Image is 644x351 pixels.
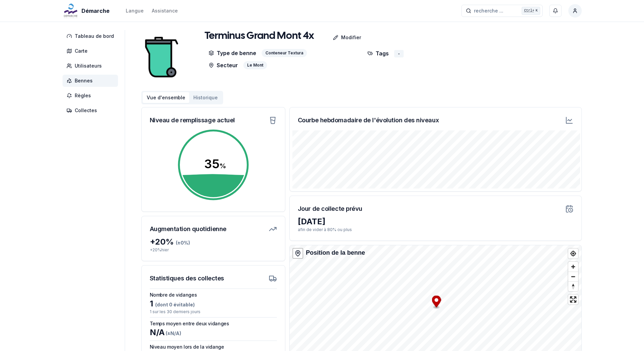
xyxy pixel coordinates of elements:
[153,302,195,307] span: (dont 0 évitable)
[81,7,110,15] span: Démarche
[205,30,314,42] h1: Terminus Grand Mont 4x
[141,30,182,84] img: bin Image
[568,281,578,291] button: Reset bearing to north
[150,327,277,338] div: N/A
[75,92,91,99] span: Règles
[432,296,441,309] div: Map marker
[568,295,578,304] button: Enter fullscreen
[63,45,121,57] a: Carte
[209,49,256,57] p: Type de benne
[298,116,439,125] h3: Courbe hebdomadaire de l'évolution des niveaux
[262,49,307,57] div: Conteneur Textura
[176,240,190,246] span: (± 0 %)
[461,5,543,17] button: recherche ...Ctrl+K
[189,92,222,103] button: Historique
[568,262,578,272] button: Zoom in
[126,7,144,14] div: Langue
[150,247,277,253] p: + 20 % hier
[63,75,121,87] a: Bennes
[150,292,277,298] h3: Nombre de vidanges
[150,298,277,309] div: 1
[75,48,88,54] span: Carte
[75,62,102,69] span: Utilisateurs
[150,320,277,327] h3: Temps moyen entre deux vidanges
[165,330,181,336] span: (± N/A )
[150,274,224,283] h3: Statistiques des collectes
[568,249,578,258] button: Find my location
[367,49,389,57] p: Tags
[63,90,121,102] a: Règles
[568,272,578,281] button: Zoom out
[143,92,189,103] button: Vue d'ensemble
[75,33,114,40] span: Tableau de bord
[63,104,121,117] a: Collectes
[63,3,79,19] img: Démarche Logo
[75,77,93,84] span: Bennes
[150,224,226,234] h3: Augmentation quotidienne
[341,34,361,41] p: Modifier
[150,344,277,350] h3: Niveau moyen lors de la vidange
[474,7,503,14] span: recherche ...
[298,204,362,214] h3: Jour de collecte prévu
[243,61,267,69] div: Le Mont
[150,309,277,315] p: 1 sur les 30 derniers jours
[298,216,573,227] div: [DATE]
[75,107,97,114] span: Collectes
[306,248,365,257] div: Position de la benne
[394,50,404,57] div: -
[63,30,121,42] a: Tableau de bord
[298,227,573,232] p: afin de vider à 80% ou plus
[150,236,277,247] div: + 20 %
[126,7,144,15] button: Langue
[63,7,112,15] a: Démarche
[63,60,121,72] a: Utilisateurs
[150,116,235,125] h3: Niveau de remplissage actuel
[152,7,178,15] a: Assistance
[568,272,578,281] span: Zoom out
[209,61,238,69] p: Secteur
[314,31,366,44] a: Modifier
